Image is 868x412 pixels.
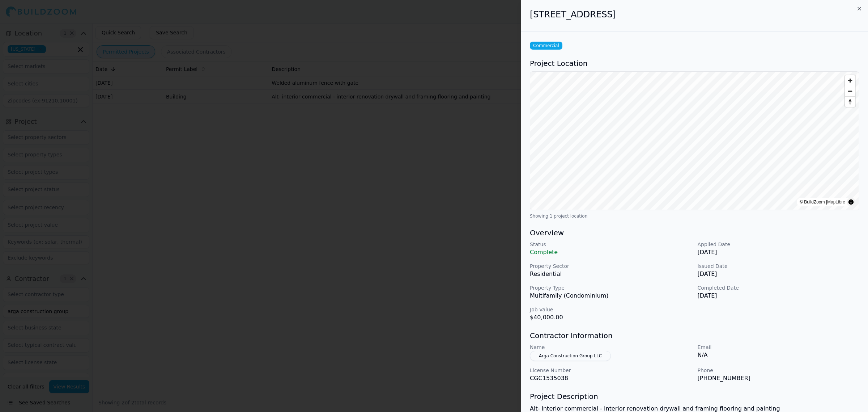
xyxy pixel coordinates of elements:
[698,344,860,351] p: Email
[530,262,692,270] p: Property Sector
[530,306,692,313] p: Job Value
[530,241,692,248] p: Status
[698,291,860,300] p: [DATE]
[530,291,692,300] p: Multifamily (Condominium)
[530,391,859,402] h3: Project Description
[845,96,855,107] button: Reset bearing to north
[530,58,859,68] h3: Project Location
[800,198,845,206] div: © BuildZoom |
[698,241,860,248] p: Applied Date
[698,367,860,374] p: Phone
[530,374,692,383] p: CGC1535038
[698,351,860,360] p: N/A
[845,75,855,86] button: Zoom in
[698,248,860,257] p: [DATE]
[827,199,845,205] a: MapLibre
[530,42,562,50] span: Commercial
[530,9,859,20] h2: [STREET_ADDRESS]
[530,367,692,374] p: License Number
[698,262,860,270] p: Issued Date
[698,270,860,278] p: [DATE]
[530,270,692,278] p: Residential
[530,72,859,210] canvas: Map
[530,351,611,361] button: Arga Construction Group LLC
[530,344,692,351] p: Name
[530,228,859,238] h3: Overview
[530,284,692,291] p: Property Type
[845,86,855,96] button: Zoom out
[698,374,860,383] p: [PHONE_NUMBER]
[530,248,692,257] p: Complete
[530,213,859,219] div: Showing 1 project location
[530,331,859,341] h3: Contractor Information
[847,198,855,206] summary: Toggle attribution
[530,313,692,322] p: $40,000.00
[698,284,860,291] p: Completed Date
